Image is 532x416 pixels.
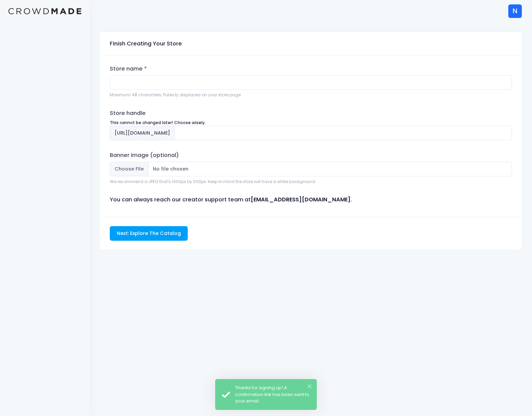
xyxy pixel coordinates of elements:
input: Next: Explore The Catalog [110,226,188,241]
div: Maximum 48 characters. Publicly displayed on your store page. [110,92,512,98]
span: [URL][DOMAIN_NAME] [110,126,175,140]
button: × [308,384,311,388]
img: Logo [8,8,81,15]
p: You can always reach our creator support team at . [110,196,512,204]
div: We recommend a JPEG that's 1400px by 500px. Keep in mind the store will have a white background. [110,179,512,185]
strong: [EMAIL_ADDRESS][DOMAIN_NAME] [251,196,351,203]
div: Thanks for signing up! A confirmation link has been sent to your email. [235,384,311,404]
label: Banner image (optional) [110,151,179,159]
div: This cannot be changed later! Choose wisely. [110,120,512,126]
div: Finish Creating Your Store [110,35,182,54]
div: N [508,4,522,18]
label: Store handle [110,109,146,117]
label: Store name [110,65,147,73]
